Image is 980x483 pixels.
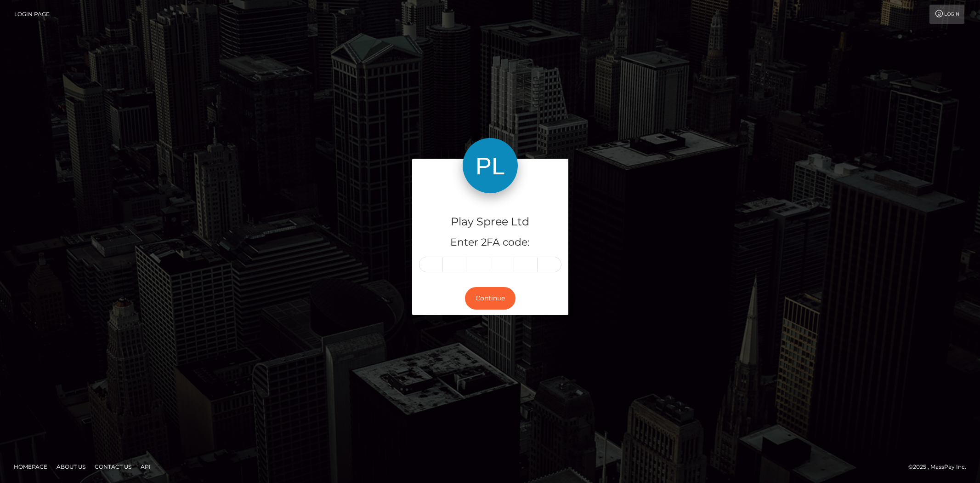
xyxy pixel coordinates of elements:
a: Login Page [14,5,50,24]
a: Contact Us [91,460,135,474]
h4: Play Spree Ltd [419,214,561,230]
a: About Us [53,460,89,474]
a: Homepage [10,460,51,474]
img: Play Spree Ltd [463,138,518,193]
button: Continue [465,287,515,310]
a: Login [929,5,964,24]
div: © 2025 , MassPay Inc. [908,462,973,472]
a: API [137,460,154,474]
h5: Enter 2FA code: [419,236,561,250]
